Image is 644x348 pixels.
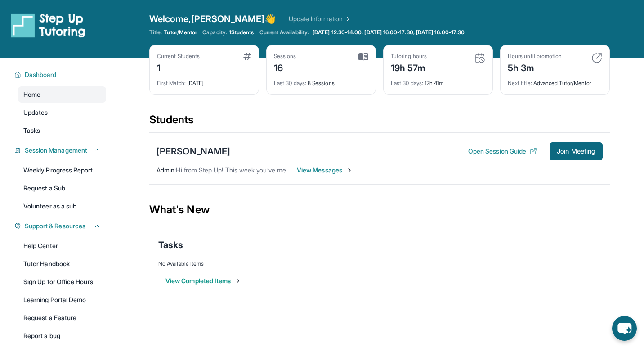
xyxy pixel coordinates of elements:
div: [PERSON_NAME] [157,145,230,158]
div: 12h 41m [391,74,485,87]
a: Volunteer as a sub [18,198,106,214]
span: 1 Students [229,29,254,36]
span: Admin : [157,166,176,174]
span: Last 30 days : [391,80,423,86]
div: 8 Sessions [274,74,368,87]
span: Title: [149,29,162,36]
a: Home [18,86,106,103]
a: Weekly Progress Report [18,162,106,178]
span: Join Meeting [557,149,595,154]
div: 5h 3m [508,60,562,74]
a: Request a Sub [18,180,106,196]
span: Current Availability: [259,29,309,36]
div: Sessions [274,53,296,60]
img: card [591,53,602,63]
span: Session Management [25,146,87,155]
div: 1 [157,60,200,74]
span: Hi from Step Up! This week you’ve met for 127 minutes and this month you’ve met for 13 hours. Hap... [176,166,492,174]
span: Updates [23,108,48,117]
img: Chevron-Right [346,167,353,174]
a: Update Information [289,14,352,23]
span: Capacity: [202,29,227,36]
span: [DATE] 12:30-14:00, [DATE] 16:00-17:30, [DATE] 16:00-17:30 [313,29,465,36]
span: Tasks [23,126,40,135]
img: card [358,53,368,61]
button: Open Session Guide [468,147,537,156]
button: Support & Resources [21,221,101,230]
a: Help Center [18,238,106,254]
a: Request a Feature [18,310,106,326]
a: Updates [18,104,106,121]
span: Home [23,90,40,99]
span: Welcome, [PERSON_NAME] 👋 [149,13,276,25]
div: [DATE] [157,74,251,87]
div: No Available Items [158,260,601,267]
img: Chevron Right [343,14,352,23]
span: Tutor/Mentor [164,29,197,36]
div: What's New [149,190,610,230]
span: View Messages [297,166,353,175]
button: View Completed Items [165,276,241,285]
span: Dashboard [25,70,57,79]
span: Next title : [508,80,532,86]
span: Last 30 days : [274,80,306,86]
span: Support & Resources [25,221,85,230]
div: Students [149,113,610,132]
button: Join Meeting [550,142,603,160]
img: card [243,53,251,60]
a: [DATE] 12:30-14:00, [DATE] 16:00-17:30, [DATE] 16:00-17:30 [311,29,466,36]
div: Hours until promotion [508,53,562,60]
a: Learning Portal Demo [18,292,106,308]
img: logo [11,13,85,38]
a: Tutor Handbook [18,256,106,272]
a: Report a bug [18,328,106,344]
a: Sign Up for Office Hours [18,274,106,290]
div: Current Students [157,53,200,60]
div: Advanced Tutor/Mentor [508,74,602,87]
span: Tasks [158,239,183,251]
div: 16 [274,60,296,74]
div: 19h 57m [391,60,427,74]
button: chat-button [612,316,637,341]
img: card [474,53,485,63]
button: Session Management [21,146,101,155]
a: Tasks [18,122,106,139]
button: Dashboard [21,70,101,79]
span: First Match : [157,80,186,86]
div: Tutoring hours [391,53,427,60]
